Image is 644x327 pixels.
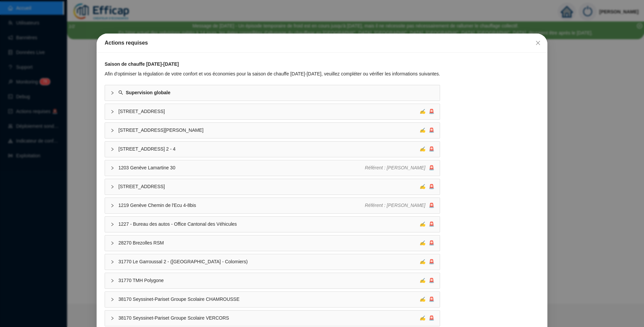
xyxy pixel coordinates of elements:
[420,146,425,152] span: ✍
[110,166,114,170] span: collapsed
[118,183,420,190] span: [STREET_ADDRESS]
[105,254,440,270] div: 31770 Le Garroussal 2 - ([GEOGRAPHIC_DATA] - Colomiers)✍🚨
[420,296,425,302] span: ✍
[535,40,541,46] span: close
[126,90,170,95] strong: Supervision globale
[118,315,420,322] span: 38170 Seyssinet-Pariset Groupe Scolaire VERCORS
[420,259,425,264] span: ✍
[105,123,440,138] div: [STREET_ADDRESS][PERSON_NAME]✍🚨
[420,258,434,265] div: 🚨
[110,204,114,208] span: collapsed
[110,316,114,320] span: collapsed
[365,203,426,208] span: Référent : [PERSON_NAME]
[420,109,425,114] span: ✍
[420,315,434,322] div: 🚨
[105,142,440,157] div: [STREET_ADDRESS] 2 - 4✍🚨
[365,164,435,171] div: 🚨
[420,127,434,134] div: 🚨
[118,239,420,247] span: 28270 Brezolles RSM
[105,235,440,251] div: 28270 Brezolles RSM✍🚨
[118,202,365,209] span: 1219 Genève Chemin de l'Ecu 4-8bis
[533,38,543,48] button: Close
[420,221,434,228] div: 🚨
[420,184,425,189] span: ✍
[105,39,539,47] div: Actions requises
[110,241,114,245] span: collapsed
[105,273,440,288] div: 31770 TMH Polygone✍🚨
[420,240,425,246] span: ✍
[105,198,440,213] div: 1219 Genève Chemin de l'Ecu 4-8bisRéférent : [PERSON_NAME]🚨
[118,221,420,228] span: 1227 - Bureau des autos - Office Cantonal des Véhicules
[105,292,440,307] div: 38170 Seyssinet-Pariset Groupe Scolaire CHAMROUSSE✍🚨
[118,296,420,303] span: 38170 Seyssinet-Pariset Groupe Scolaire CHAMROUSSE
[105,160,440,176] div: 1203 Genève Lamartine 30Référent : [PERSON_NAME]🚨
[420,277,434,284] div: 🚨
[365,165,426,170] span: Référent : [PERSON_NAME]
[105,85,440,101] div: Supervision globale
[420,315,425,321] span: ✍
[110,222,114,226] span: collapsed
[105,70,440,77] div: Afin d'optimiser la régulation de votre confort et vos économies pour la saison de chauffe [DATE]...
[420,296,434,303] div: 🚨
[118,146,420,153] span: [STREET_ADDRESS] 2 - 4
[533,40,543,46] span: Fermer
[118,258,420,265] span: 31770 Le Garroussal 2 - ([GEOGRAPHIC_DATA] - Colomiers)
[420,278,425,283] span: ✍
[420,127,425,133] span: ✍
[110,128,114,132] span: collapsed
[105,104,440,119] div: [STREET_ADDRESS]✍🚨
[118,164,365,171] span: 1203 Genève Lamartine 30
[110,110,114,114] span: collapsed
[420,221,425,227] span: ✍
[420,108,434,115] div: 🚨
[105,217,440,232] div: 1227 - Bureau des autos - Office Cantonal des Véhicules✍🚨
[118,127,420,134] span: [STREET_ADDRESS][PERSON_NAME]
[110,147,114,151] span: collapsed
[110,91,114,95] span: collapsed
[118,108,420,115] span: [STREET_ADDRESS]
[110,185,114,189] span: collapsed
[420,183,434,190] div: 🚨
[105,61,179,67] strong: Saison de chauffe [DATE]-[DATE]
[110,279,114,283] span: collapsed
[110,260,114,264] span: collapsed
[365,202,435,209] div: 🚨
[110,297,114,302] span: collapsed
[118,90,123,95] span: search
[420,239,434,247] div: 🚨
[420,146,434,153] div: 🚨
[105,311,440,326] div: 38170 Seyssinet-Pariset Groupe Scolaire VERCORS✍🚨
[118,277,420,284] span: 31770 TMH Polygone
[105,179,440,195] div: [STREET_ADDRESS]✍🚨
